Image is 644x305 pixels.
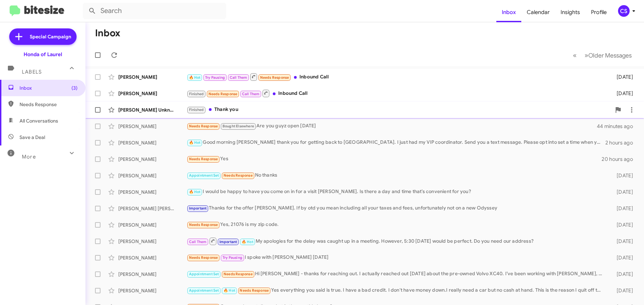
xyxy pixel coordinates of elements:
[606,254,639,261] div: [DATE]
[606,74,639,80] div: [DATE]
[496,2,521,22] a: Inbox
[118,139,187,146] div: [PERSON_NAME]
[260,75,289,80] span: Needs Response
[118,287,187,294] div: [PERSON_NAME]
[588,52,632,59] span: Older Messages
[618,5,630,17] div: CS
[19,117,58,124] span: All Conversations
[187,270,606,278] div: Hi [PERSON_NAME] - thanks for reaching out. I actually reached out [DATE] about the pre-owned Vol...
[187,89,606,98] div: Inbound Call
[187,139,605,147] div: Good morning [PERSON_NAME] thank you for getting back to [GEOGRAPHIC_DATA]. I just had my VIP coo...
[187,171,606,179] div: No thanks
[602,156,639,163] div: 20 hours ago
[612,5,636,17] button: CS
[118,123,187,130] div: [PERSON_NAME]
[118,238,187,245] div: [PERSON_NAME]
[187,254,606,262] div: I spoke with [PERSON_NAME] [DATE]
[242,240,253,244] span: 🔥 Hot
[580,48,636,62] button: Next
[118,271,187,278] div: [PERSON_NAME]
[606,221,639,228] div: [DATE]
[118,205,187,212] div: [PERSON_NAME] [PERSON_NAME]
[606,90,639,97] div: [DATE]
[189,173,219,178] span: Appointment Set
[83,3,226,19] input: Search
[606,189,639,195] div: [DATE]
[606,287,639,294] div: [DATE]
[30,33,71,40] span: Special Campaign
[24,51,62,58] div: Honda of Laurel
[118,254,187,261] div: [PERSON_NAME]
[189,288,219,293] span: Appointment Set
[205,75,225,80] span: Try Pausing
[118,221,187,228] div: [PERSON_NAME]
[187,221,606,229] div: Yes, 21076 is my zip code.
[569,48,581,62] button: Previous
[242,92,260,96] span: Call Them
[223,124,254,128] span: Bought Elsewhere
[118,106,187,113] div: [PERSON_NAME] Unknown
[189,75,201,80] span: 🔥 Hot
[555,2,586,22] a: Insights
[219,240,237,244] span: Important
[187,122,598,130] div: Are you guyz open [DATE]
[209,92,238,96] span: Needs Response
[521,2,555,22] a: Calendar
[189,190,201,194] span: 🔥 Hot
[118,90,187,97] div: [PERSON_NAME]
[187,287,606,294] div: Yes everything you said is true. I have a bad credit. I don't have money down.I really need a car...
[95,28,120,39] h1: Inbox
[224,288,235,293] span: 🔥 Hot
[187,155,602,163] div: Yes
[606,271,639,278] div: [DATE]
[586,2,612,22] a: Profile
[19,101,78,108] span: Needs Response
[569,48,636,62] nav: Page navigation example
[118,156,187,163] div: [PERSON_NAME]
[230,75,247,80] span: Call Them
[189,92,204,96] span: Finished
[605,139,639,146] div: 2 hours ago
[606,238,639,245] div: [DATE]
[187,106,611,114] div: Thank you
[71,85,78,91] span: (3)
[189,272,219,276] span: Appointment Set
[240,288,269,293] span: Needs Response
[187,188,606,196] div: I would be happy to have you come on in for a visit [PERSON_NAME]. Is there a day and time that’s...
[187,73,606,81] div: Inbound Call
[118,74,187,80] div: [PERSON_NAME]
[585,51,588,60] span: »
[118,189,187,195] div: [PERSON_NAME]
[19,134,45,141] span: Save a Deal
[598,123,639,130] div: 44 minutes ago
[189,206,207,211] span: Important
[189,223,218,227] span: Needs Response
[189,240,207,244] span: Call Them
[224,173,253,178] span: Needs Response
[22,154,36,160] span: More
[9,28,77,45] a: Special Campaign
[224,272,253,276] span: Needs Response
[187,204,606,212] div: Thanks for the offer [PERSON_NAME]. If by otd you mean including all your taxes and fees, unfortu...
[189,124,218,128] span: Needs Response
[606,205,639,212] div: [DATE]
[189,140,201,145] span: 🔥 Hot
[187,237,606,245] div: My apologies for the delay was caught up in a meeting. However, 5:30 [DATE] would be perfect. Do ...
[118,172,187,179] div: [PERSON_NAME]
[189,255,218,260] span: Needs Response
[22,69,42,75] span: Labels
[606,172,639,179] div: [DATE]
[19,85,78,91] span: Inbox
[573,51,577,60] span: «
[189,107,204,112] span: Finished
[189,157,218,161] span: Needs Response
[223,255,242,260] span: Try Pausing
